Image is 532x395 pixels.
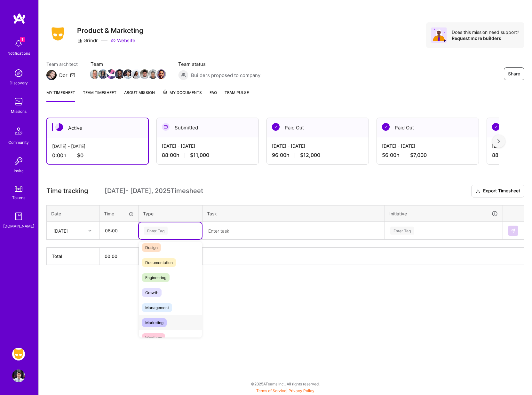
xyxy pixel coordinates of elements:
div: Tokens [12,194,25,201]
img: Team Member Avatar [123,69,133,79]
div: [DOMAIN_NAME] [3,223,34,229]
div: 0:00 h [52,152,143,159]
div: [DATE] [53,227,68,234]
span: Meetings [142,333,165,342]
div: Community [8,139,29,146]
a: Website [111,37,135,44]
div: Does this mission need support? [452,29,519,35]
img: Team Member Avatar [140,69,149,79]
div: [DATE] - [DATE] [382,143,473,149]
button: Export Timesheet [471,185,524,197]
div: Submitted [157,118,258,137]
span: [DATE] - [DATE] , 2025 Timesheet [105,187,203,195]
span: Marketing [142,318,167,327]
a: Privacy Policy [289,388,314,393]
span: Design [142,243,161,252]
img: discovery [12,67,25,80]
i: icon Mail [70,73,75,78]
a: Team Member Avatar [91,69,99,80]
img: right [497,139,500,143]
th: 00:00 [99,248,139,265]
img: Active [55,123,63,131]
a: My Documents [163,89,202,102]
div: Dor [59,72,67,79]
img: Team Member Avatar [131,69,141,79]
div: Active [47,118,148,138]
img: Paid Out [272,123,280,131]
div: 88:00 h [162,152,253,159]
div: Missions [11,108,27,115]
div: [DATE] - [DATE] [272,143,363,149]
a: My timesheet [46,89,75,102]
span: $7,000 [410,152,427,159]
img: Team Member Avatar [90,69,99,79]
a: Team Member Avatar [99,69,107,80]
div: Request more builders [452,35,519,41]
div: 56:00 h [382,152,473,159]
img: Invite [12,155,25,167]
img: Team Architect [46,70,57,80]
img: Team Member Avatar [98,69,108,79]
a: Team Member Avatar [157,69,165,80]
span: Growth [142,288,162,297]
img: Team Member Avatar [107,69,116,79]
span: Management [142,303,172,312]
div: Enter Tag [390,226,414,236]
img: Team Member Avatar [115,69,124,79]
span: Team status [178,61,260,67]
img: Paid Out [492,123,500,131]
img: Avatar [431,27,447,43]
img: teamwork [12,95,25,108]
span: Builders proposed to company [191,72,260,79]
img: bell [12,37,25,50]
th: Task [202,205,385,222]
a: Team Member Avatar [107,69,115,80]
div: [DATE] - [DATE] [162,143,253,149]
img: Paid Out [382,123,390,131]
a: Team Member Avatar [140,69,149,80]
span: Team architect [46,61,78,67]
div: Paid Out [267,118,369,137]
span: Engineering [142,273,170,282]
img: Submitted [162,123,170,131]
img: User Avatar [12,369,25,382]
img: Team Member Avatar [156,69,166,79]
img: Company Logo [46,25,69,43]
img: Community [11,124,26,139]
a: Grindr: Product & Marketing [11,348,27,360]
div: Discovery [10,80,28,86]
a: User Avatar [11,369,27,382]
span: $12,000 [300,152,320,159]
span: Team [91,61,165,67]
span: $0 [77,152,83,159]
a: Team Member Avatar [124,69,132,80]
img: Grindr: Product & Marketing [12,348,25,360]
span: 1 [20,37,25,42]
div: Time [104,210,134,217]
img: Team Member Avatar [148,69,158,79]
input: HH:MM [100,222,138,239]
th: Date [47,205,99,222]
a: Team Member Avatar [132,69,140,80]
img: logo [13,13,26,24]
div: [DATE] - [DATE] [52,143,143,150]
th: Total [47,248,99,265]
a: Team timesheet [83,89,116,102]
a: About Mission [124,89,155,102]
span: My Documents [163,89,202,96]
div: Paid Out [377,118,479,137]
div: Notifications [7,50,30,57]
span: Team Pulse [225,90,249,95]
i: icon CompanyGray [77,38,82,43]
span: | [256,388,314,393]
a: Terms of Service [256,388,286,393]
a: Team Member Avatar [115,69,124,80]
img: tokens [15,186,22,192]
div: Enter Tag [144,226,168,236]
i: icon Chevron [88,229,91,232]
h3: Product & Marketing [77,27,143,35]
div: Initiative [389,210,498,217]
img: Submit [511,228,516,233]
div: Grindr [77,37,98,44]
span: Time tracking [46,187,88,195]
